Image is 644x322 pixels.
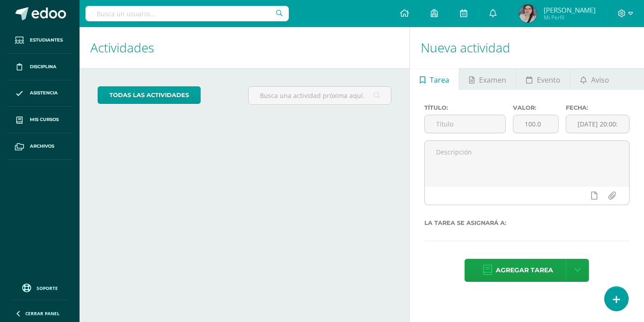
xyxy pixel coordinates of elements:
input: Busca una actividad próxima aquí... [249,87,391,104]
a: Examen [459,68,516,90]
a: todas las Actividades [98,86,201,104]
h1: Nueva actividad [421,27,633,68]
a: Tarea [410,68,459,90]
span: Mis cursos [30,116,59,123]
a: Asistencia [7,80,72,107]
span: [PERSON_NAME] [544,5,596,14]
span: Aviso [591,69,609,91]
a: Estudiantes [7,27,72,54]
input: Fecha de entrega [566,115,629,133]
span: Examen [479,69,506,91]
label: La tarea se asignará a: [424,219,630,226]
input: Busca un usuario... [85,6,289,21]
span: Soporte [37,285,58,291]
h1: Actividades [90,27,399,68]
a: Archivos [7,133,72,160]
span: Cerrar panel [25,310,60,317]
a: Aviso [570,68,619,90]
a: Mis cursos [7,107,72,133]
span: Tarea [430,69,449,91]
label: Valor: [513,104,559,111]
span: Asistencia [30,89,58,97]
input: Título [425,115,505,133]
label: Fecha: [566,104,630,111]
span: Disciplina [30,63,56,70]
a: Evento [516,68,570,90]
span: Mi Perfil [544,14,596,21]
label: Título: [424,104,506,111]
span: Evento [537,69,560,91]
a: Disciplina [7,54,72,80]
input: Puntos máximos [513,115,559,133]
span: Agregar tarea [496,259,553,281]
span: Archivos [30,143,54,150]
img: 4f62c0cecae60328497514905051bca8.png [519,5,537,23]
span: Estudiantes [30,37,63,44]
a: Soporte [11,281,69,294]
